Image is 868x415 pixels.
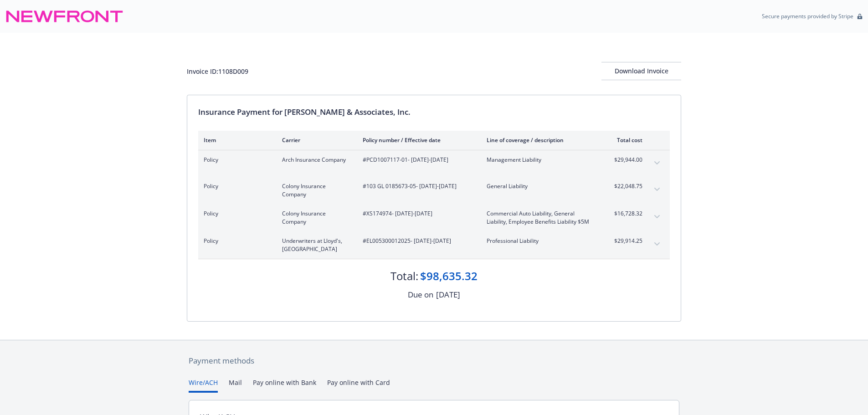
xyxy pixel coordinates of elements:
span: Arch Insurance Company [282,156,348,164]
span: Commercial Auto Liability, General Liability, Employee Benefits Liability $5M [487,210,594,226]
div: PolicyUnderwriters at Lloyd's, [GEOGRAPHIC_DATA]#EL005300012025- [DATE]-[DATE]Professional Liabil... [198,231,670,259]
div: Carrier [282,136,348,144]
span: $22,048.75 [608,182,642,190]
span: Professional Liability [487,237,594,245]
div: [DATE] [436,289,460,301]
span: Underwriters at Lloyd's, [GEOGRAPHIC_DATA] [282,237,348,253]
button: Wire/ACH [189,378,218,393]
span: Colony Insurance Company [282,182,348,199]
div: Total: [390,268,418,284]
div: Insurance Payment for [PERSON_NAME] & Associates, Inc. [198,106,670,118]
div: Policy number / Effective date [363,136,472,144]
span: Colony Insurance Company [282,210,348,226]
span: #XS174974 - [DATE]-[DATE] [363,210,472,218]
button: expand content [650,182,664,197]
button: expand content [650,210,664,224]
div: PolicyArch Insurance Company#PCD1007117-01- [DATE]-[DATE]Management Liability$29,944.00expand con... [198,150,670,177]
div: Invoice ID: 1108D009 [187,67,248,76]
span: Policy [204,156,267,164]
p: Secure payments provided by Stripe [762,12,853,20]
span: Management Liability [487,156,594,164]
span: Policy [204,210,267,218]
div: $98,635.32 [420,268,478,284]
div: Due on [408,289,433,301]
span: General Liability [487,182,594,190]
div: Total cost [608,136,642,144]
span: #EL005300012025 - [DATE]-[DATE] [363,237,472,245]
div: PolicyColony Insurance Company#XS174974- [DATE]-[DATE]Commercial Auto Liability, General Liabilit... [198,204,670,231]
span: $29,914.25 [608,237,642,245]
span: Policy [204,182,267,190]
div: Item [204,136,267,144]
div: Payment methods [189,355,679,367]
span: $29,944.00 [608,156,642,164]
div: Download Invoice [601,62,681,80]
button: Pay online with Bank [253,378,316,393]
button: Download Invoice [601,62,681,80]
button: Pay online with Card [327,378,390,393]
button: Mail [229,378,242,393]
div: Line of coverage / description [487,136,594,144]
span: $16,728.32 [608,210,642,218]
span: #PCD1007117-01 - [DATE]-[DATE] [363,156,472,164]
div: PolicyColony Insurance Company#103 GL 0185673-05- [DATE]-[DATE]General Liability$22,048.75expand ... [198,177,670,204]
button: expand content [650,156,664,170]
button: expand content [650,237,664,251]
span: Policy [204,237,267,245]
span: #103 GL 0185673-05 - [DATE]-[DATE] [363,182,472,190]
